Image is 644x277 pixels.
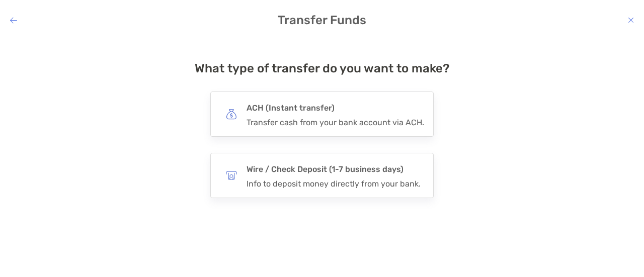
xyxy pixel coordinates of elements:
h4: What type of transfer do you want to make? [195,61,450,75]
img: button icon [226,170,237,181]
h4: ACH (Instant transfer) [247,101,424,115]
div: Transfer cash from your bank account via ACH. [247,118,424,127]
h4: Wire / Check Deposit (1-7 business days) [247,162,421,176]
img: button icon [226,109,237,120]
div: Info to deposit money directly from your bank. [247,179,421,189]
